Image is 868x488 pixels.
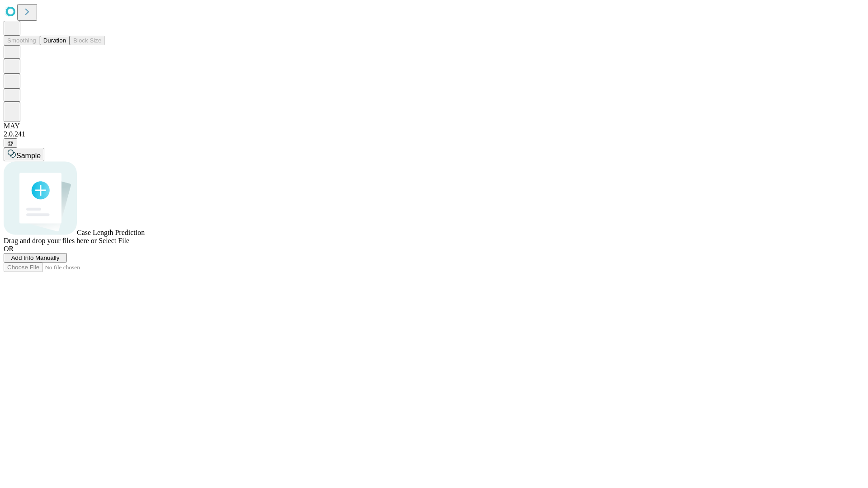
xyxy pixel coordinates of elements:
[4,36,40,45] button: Smoothing
[16,152,41,160] span: Sample
[4,253,67,263] button: Add Info Manually
[4,130,864,138] div: 2.0.241
[99,237,129,244] span: Select File
[4,122,864,130] div: MAY
[4,148,44,161] button: Sample
[4,237,97,244] span: Drag and drop your files here or
[40,36,70,45] button: Duration
[70,36,105,45] button: Block Size
[7,140,14,146] span: @
[77,229,145,236] span: Case Length Prediction
[4,245,14,253] span: OR
[11,254,60,261] span: Add Info Manually
[4,138,17,148] button: @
